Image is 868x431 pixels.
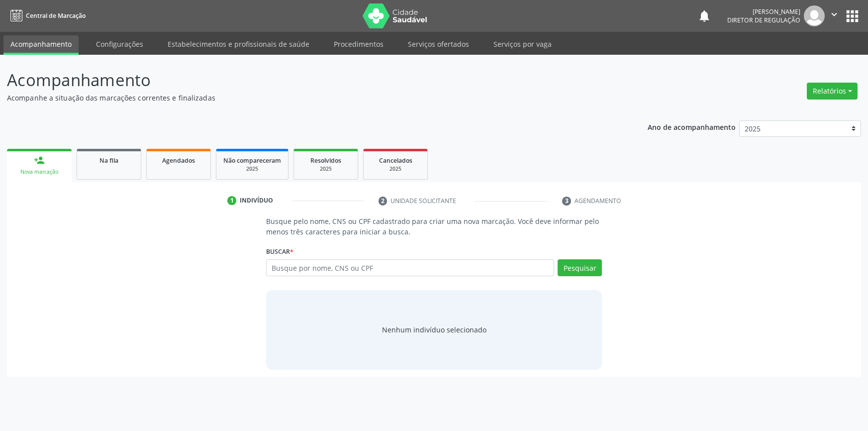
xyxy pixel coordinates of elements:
div: 2025 [301,165,351,173]
div: Nova marcação [14,168,65,176]
span: Não compareceram [223,156,281,165]
button:  [825,5,844,26]
button: Relatórios [807,83,858,100]
label: Buscar [266,244,293,259]
a: Serviços por vaga [486,35,559,53]
p: Ano de acompanhamento [648,120,736,133]
div: Nenhum indivíduo selecionado [382,324,486,335]
p: Acompanhamento [7,68,605,93]
div: person_add [34,155,45,166]
span: Agendados [162,156,195,165]
p: Acompanhe a situação das marcações correntes e finalizadas [7,93,605,103]
div: [PERSON_NAME] [727,7,800,16]
div: 2025 [223,165,281,173]
img: img [804,5,825,26]
div: 1 [227,196,236,205]
button: notifications [697,9,711,23]
span: Cancelados [379,156,412,165]
span: Central de Marcação [26,11,86,20]
a: Acompanhamento [3,35,79,55]
span: Diretor de regulação [727,16,800,24]
div: 2025 [371,165,420,173]
span: Resolvidos [310,156,341,165]
a: Serviços ofertados [401,35,476,53]
i:  [829,9,840,20]
p: Busque pelo nome, CNS ou CPF cadastrado para criar uma nova marcação. Você deve informar pelo men... [266,216,602,237]
a: Procedimentos [327,35,390,53]
button: Pesquisar [558,259,602,276]
button: apps [844,7,861,25]
a: Estabelecimentos e profissionais de saúde [161,35,316,53]
a: Configurações [89,35,150,53]
span: Na fila [99,156,118,165]
div: Indivíduo [240,196,273,205]
input: Busque por nome, CNS ou CPF [266,259,555,276]
a: Central de Marcação [7,7,86,24]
